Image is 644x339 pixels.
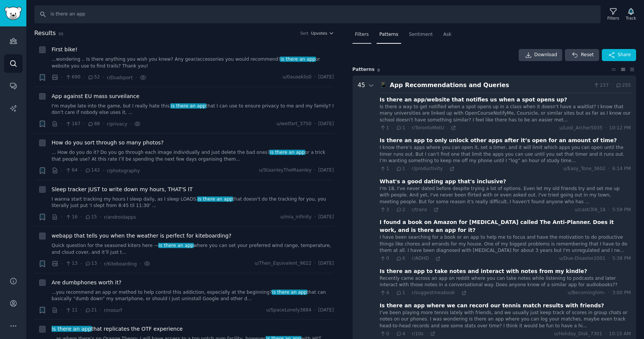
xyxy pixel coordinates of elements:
div: Track [626,15,636,21]
span: is there an app [269,150,305,155]
span: 21 [85,307,97,314]
span: 4 [396,331,405,337]
a: First bike! [52,46,78,54]
span: u/mia_infinity [280,214,311,221]
span: 13 [65,260,78,267]
span: · [314,214,316,221]
span: · [61,260,63,268]
span: · [392,256,393,261]
span: · [392,290,393,296]
span: Patterns [379,31,398,38]
span: · [392,125,393,130]
a: Are dumbphones worth it? [52,279,121,287]
span: · [408,256,409,261]
span: · [130,120,131,128]
span: · [408,166,409,172]
span: 0 [380,331,389,337]
span: 1 [396,290,405,296]
span: · [430,207,431,212]
span: [DATE] [318,74,334,81]
span: r/photography [107,168,140,173]
span: · [408,331,409,336]
div: I have been searching for a book or an app to help me to focus and have the motivation to do prod... [380,234,631,254]
span: 64 [65,167,78,174]
span: [DATE] [318,167,334,174]
div: Is there an app/website that notifies us when a spot opens up? [380,96,567,104]
div: I'm 18, I've never dated before despite trying a lot of options. Even let my old friends try and ... [380,186,631,206]
span: 5:59 PM [612,207,631,213]
span: · [102,74,104,81]
div: Is there an app to take notes and interact with notes from my kindle? [380,267,587,275]
span: r/Kiteboarding [104,261,137,267]
span: Download [534,52,557,58]
span: u/Due-Disaster2001 [559,255,606,262]
span: 3:00 PM [612,290,631,296]
span: u/SpaceLonely3884 [266,307,311,314]
div: Sort [300,31,308,36]
span: 1 [396,166,405,172]
span: u/0auseklis0 [282,74,311,81]
span: · [605,331,606,337]
span: · [408,290,409,296]
span: · [100,306,101,314]
a: ...you recommend an app or method to help control this addiction, especially at the beginning?is ... [52,289,334,302]
span: 4 [380,290,389,296]
span: · [61,213,63,221]
div: I know there’s apps where you can open it, set a timer, and it will limit which apps you can open... [380,144,631,164]
span: · [608,207,610,213]
button: Reset [565,49,599,61]
span: · [102,120,104,128]
span: 142 [85,167,100,174]
span: 690 [65,74,81,81]
span: Sentiment [409,31,433,38]
div: What's a good dating app that's inclusive? [380,178,506,186]
span: · [432,256,433,261]
span: that replicates the OTF experience [52,325,183,333]
span: Pattern s [353,66,375,73]
span: · [608,255,610,262]
span: r/10s [412,331,423,336]
span: [DATE] [318,121,334,127]
a: ... How do you do it? Do you go through each image individually and just delete the bad ones?is t... [52,149,334,163]
span: r/androidapps [104,215,136,220]
span: 1 [396,125,405,132]
span: 16 [65,214,78,221]
span: r/productivity [412,166,443,171]
a: is there an appthat replicates the OTF experience [52,325,183,333]
span: · [426,331,427,336]
span: u/Becominghim- [568,290,605,296]
span: r/TorontoMetU [412,125,444,130]
span: 167 [65,121,81,127]
span: [DATE] [318,214,334,221]
a: Download [519,49,563,61]
span: · [80,167,82,175]
a: How do you sort through so many photos? [52,139,163,147]
span: 52 [87,74,100,81]
div: Is there an app where we can record our tennis match results with friends? [380,302,604,310]
a: webapp that tells you when the weather is perfect for kiteboarding? [52,232,231,240]
span: Results [34,29,56,38]
span: · [458,290,459,296]
div: I’ve been playing more tennis lately with friends, and we usually just keep track of scores in gr... [380,310,631,330]
span: · [61,167,63,175]
div: Is there a way to get notified when a spot opens up in a class when it doesn’t have a waitlist? I... [380,104,631,124]
a: App against EU mass surveilance [52,92,139,100]
span: is there an app [170,103,206,109]
span: · [314,307,316,314]
span: Sleep tracker JUST to write down my hours, THAT'S IT [52,186,193,193]
span: · [392,207,393,212]
span: 15 [85,214,97,221]
span: Reset [581,52,594,58]
span: 5:38 PM [612,255,631,262]
span: is there an app [197,196,233,202]
span: is there an app [51,326,92,332]
span: 1 [380,125,389,132]
span: u/Holiday_Disk_7301 [554,331,602,337]
span: 0 [380,255,389,262]
span: 237 [593,82,609,89]
span: u/Then_Equivalent_9622 [255,260,311,267]
img: GummySearch logo [5,7,22,20]
div: Filters [607,15,619,21]
span: r/nosurf [104,308,122,313]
